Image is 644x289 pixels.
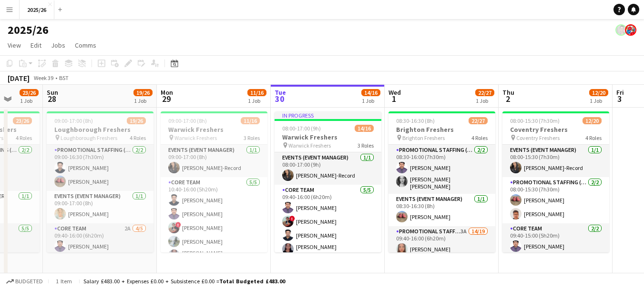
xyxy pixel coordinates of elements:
button: 2025/26 [20,0,54,19]
a: Edit [27,39,45,51]
span: Edit [31,41,41,50]
span: View [8,41,21,50]
span: Total Budgeted £483.00 [219,278,285,285]
app-user-avatar: Event Managers [625,24,636,36]
a: Jobs [47,39,69,51]
button: Budgeted [5,276,44,287]
span: Week 39 [31,74,55,81]
h1: 2025/26 [8,23,49,37]
div: Salary £483.00 + Expenses £0.00 + Subsistence £0.00 = [83,278,285,285]
span: 1 item [52,278,75,285]
a: Comms [71,39,100,51]
a: View [4,39,25,51]
span: Budgeted [15,278,43,285]
span: Comms [75,41,96,50]
div: [DATE] [8,73,30,83]
span: Jobs [51,41,65,50]
div: BST [59,74,69,81]
app-user-avatar: Mica Young [615,24,627,36]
